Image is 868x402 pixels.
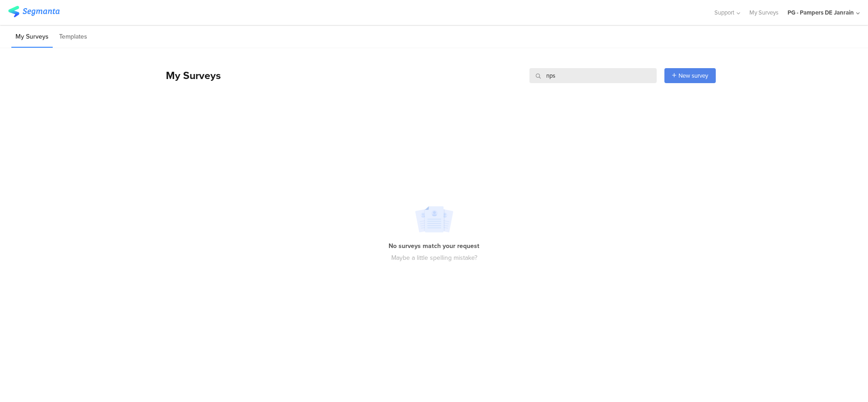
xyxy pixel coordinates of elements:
img: no_search_results.svg [415,206,454,233]
span: New survey [678,71,708,80]
input: Survey Name, Creator... [529,68,657,83]
li: My Surveys [11,26,53,48]
div: Maybe a little spelling mistake? [391,251,477,263]
img: segmanta logo [8,6,60,17]
div: No surveys match your request [389,233,479,251]
div: My Surveys [157,68,221,83]
div: PG - Pampers DE Janrain [788,8,854,17]
span: Support [714,8,734,17]
li: Templates [55,26,91,48]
